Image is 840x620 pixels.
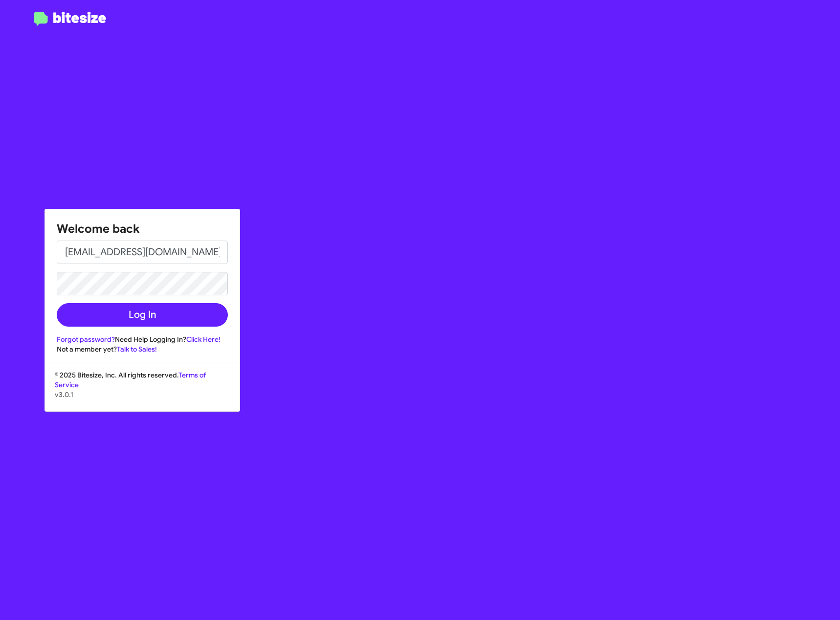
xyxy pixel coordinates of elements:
a: Click Here! [186,335,221,344]
a: Terms of Service [55,371,206,389]
button: Log In [57,303,228,327]
div: © 2025 Bitesize, Inc. All rights reserved. [45,370,240,411]
a: Forgot password? [57,335,115,344]
input: Email address [57,241,228,264]
h1: Welcome back [57,221,228,237]
p: v3.0.1 [55,390,230,399]
div: Not a member yet? [57,344,228,354]
div: Need Help Logging In? [57,334,228,344]
a: Talk to Sales! [117,345,157,354]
